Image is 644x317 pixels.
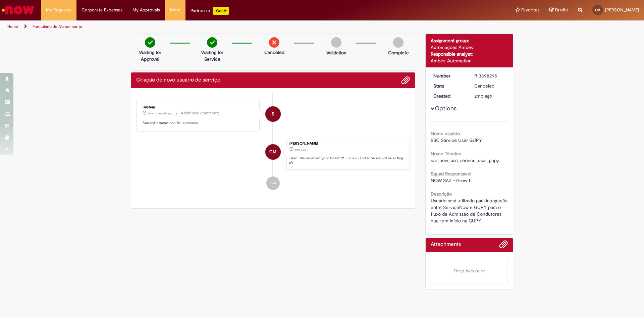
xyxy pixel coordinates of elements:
div: 11/08/2025 16:09:14 [474,93,505,99]
a: Drafts [549,7,568,13]
time: 11/08/2025 16:09:14 [474,93,492,99]
div: Responsible analyst: [431,51,508,57]
a: Formulário de Atendimento [33,24,82,29]
span: Usuário será utilizado para integração entre ServiceNow e GUPY para o fluxo de Admissão de Condut... [431,198,509,224]
small: Additional comments [181,110,220,116]
em: Drop files here [431,257,508,284]
span: Drafts [555,7,568,13]
p: Waiting for Approval [134,49,166,62]
span: CM [269,144,276,160]
span: Corporate Expenses [82,7,122,13]
p: Complete [388,49,409,56]
dt: Number [428,72,470,79]
img: check-circle-green.png [207,37,217,48]
div: Ambev Automation [431,57,508,64]
span: My Approvals [132,7,160,13]
p: Hello! We received your ticket R13398295 and soon we will be acting. [289,156,406,166]
img: img-circle-grey.png [331,37,341,48]
span: Favorites [521,7,539,13]
span: My Requests [46,7,71,13]
time: 18/08/2025 16:09:51 [148,111,172,115]
button: Add attachments [401,76,410,85]
span: [PERSON_NAME] [605,7,639,13]
span: NOW SAZ - Growth [431,177,472,183]
dt: Created [428,93,470,99]
div: Padroniza [191,7,229,15]
time: 11/08/2025 16:09:14 [294,148,306,152]
span: 2mo ago [474,93,492,99]
span: BSC Service User GUPY [431,137,482,143]
div: Automações Ambev [431,44,508,51]
span: srv_now_bsc_service_user_gupy [431,157,499,163]
li: Camilo Junior Martins De Moraes [136,138,410,170]
b: Descrição [431,191,452,197]
button: Add attachments [499,240,508,252]
div: Canceled [474,83,505,89]
div: System [143,105,254,109]
p: Validation [326,49,346,56]
a: Home [7,24,18,29]
ul: Ticket history [136,93,410,197]
div: R13398295 [474,72,505,79]
span: CM [595,8,600,12]
b: Squad Responsável [431,171,471,177]
h2: Attachments [431,242,461,248]
img: img-circle-grey.png [393,37,404,48]
p: +GenAi [213,7,229,15]
dt: State [428,83,470,89]
p: Canceled [264,49,284,56]
div: [PERSON_NAME] [289,142,406,146]
span: More [170,7,180,13]
span: S [272,106,274,122]
b: Nome usuário [431,130,460,137]
img: remove.png [269,37,279,48]
div: System [265,106,281,122]
p: Sua solicitação não foi aprovada. [143,120,254,126]
ul: Page breadcrumbs [5,20,424,33]
div: Assignment group: [431,37,508,44]
span: 2mo ago [294,148,306,152]
h2: Criação de novo usuário de serviço Ticket history [136,77,220,83]
img: ServiceNow [1,3,35,17]
span: about a month ago [148,111,172,115]
b: Nome Técnico [431,151,461,157]
img: check-circle-green.png [145,37,155,48]
div: Camilo Junior Martins De Moraes [265,144,281,160]
p: Waiting for Service [196,49,228,62]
